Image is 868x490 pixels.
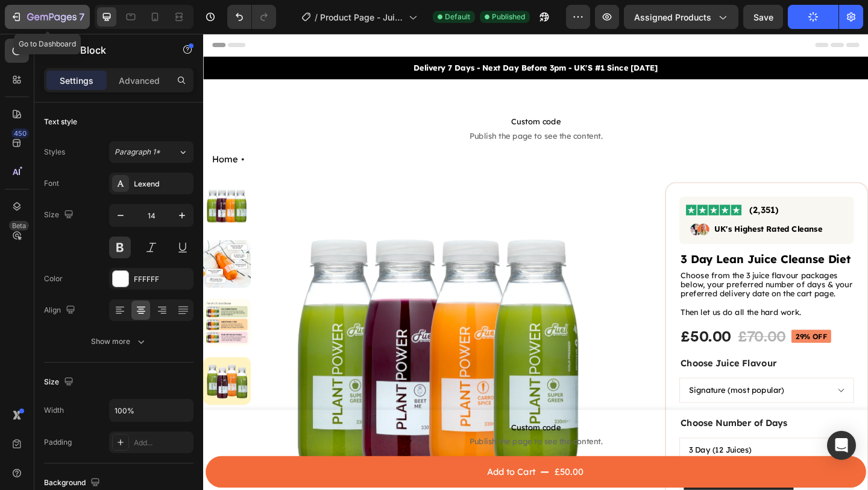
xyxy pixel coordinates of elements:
[44,147,65,157] div: Styles
[634,11,711,24] span: Assigned Products
[203,34,868,490] iframe: Design area
[743,5,783,29] button: Save
[519,298,706,308] p: Then let us do all the hard work.
[445,11,470,22] span: Default
[134,179,190,189] div: Lexend
[44,116,77,127] div: Text style
[594,185,626,197] a: (2,351)
[44,374,76,390] div: Size
[134,274,190,285] div: FFFFFF
[518,351,624,366] legend: Choose Juice Flavour
[91,336,147,348] div: Show more
[580,317,635,341] div: £70.00
[2,437,721,450] span: Publish the page to see the content.
[44,273,63,284] div: Color
[556,207,673,218] strong: UK's Highest Rated Cleanse
[44,405,64,416] div: Width
[1,31,722,43] p: Delivery 7 Days - Next Day Before 3pm - UK'S #1 Since [DATE]
[309,468,362,485] div: Add to Cart
[44,207,76,223] div: Size
[518,236,708,254] h1: 3 Day Lean Juice Cleanse Diet
[525,186,585,197] img: Stars.png
[109,141,193,163] button: Paragraph 1*
[11,129,29,138] div: 450
[44,302,78,319] div: Align
[492,11,525,22] span: Published
[227,5,276,29] div: Undo/Redo
[44,178,59,189] div: Font
[44,331,193,352] button: Show more
[58,43,161,57] p: Text Block
[753,12,773,22] span: Save
[519,258,706,288] p: Choose from the 3 juice flavour packages below, your preferred number of days & your preferred de...
[640,322,683,337] pre: 29% off
[119,74,160,87] p: Advanced
[134,437,190,448] div: Add...
[9,221,29,231] div: Beta
[115,147,160,157] span: Paragraph 1*
[827,431,856,460] div: Open Intercom Messenger
[60,74,93,87] p: Settings
[110,399,193,421] input: Auto
[5,5,90,29] button: 7
[320,11,404,24] span: Product Page - Juices
[10,128,37,145] p: Home
[315,11,318,24] span: /
[2,421,721,435] span: Custom code
[44,437,72,448] div: Padding
[381,466,415,486] div: £50.00
[530,206,550,219] img: Review-Icon-2.webp
[518,317,575,341] div: £50.00
[624,5,738,29] button: Assigned Products
[79,10,84,24] p: 7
